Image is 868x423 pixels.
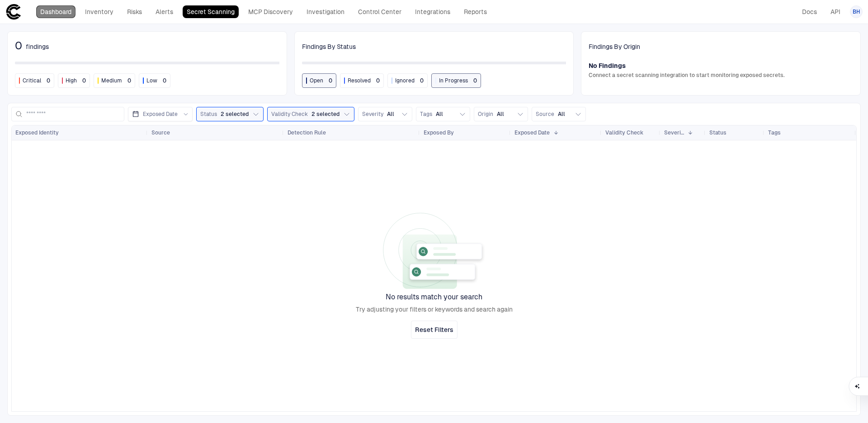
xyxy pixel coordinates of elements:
[416,107,470,121] button: TagsAll
[514,129,550,136] span: Exposed Date
[101,77,122,84] span: Medium
[23,77,41,84] span: Critical
[411,321,458,339] button: Reset Filters
[143,111,178,118] span: Exposed Date
[183,5,239,18] a: Secret Scanning
[81,5,118,18] a: Inventory
[431,73,481,88] button: In Progress0
[473,77,477,84] span: 0
[605,129,643,136] span: Validity Check
[386,293,482,302] span: No results match your search
[420,111,432,118] span: Tags
[36,5,75,18] a: Dashboard
[163,77,166,84] span: 0
[139,73,170,88] button: Low0
[436,111,443,118] span: All
[424,129,454,136] span: Exposed By
[589,72,853,79] span: Connect a secret scanning integration to start monitoring exposed secrets.
[311,111,340,118] span: 2 selected
[589,43,640,51] span: Findings By Origin
[196,107,264,121] button: Status2 selected
[267,107,354,121] button: Validity Check2 selected
[26,43,49,51] span: findings
[415,326,453,334] span: Reset Filters
[329,77,332,84] span: 0
[768,129,781,136] span: Tags
[82,77,86,84] span: 0
[474,107,528,121] button: OriginAll
[340,73,384,88] button: Resolved0
[798,5,821,18] a: Docs
[358,107,412,121] button: SeverityAll
[478,111,493,118] span: Origin
[15,129,59,136] span: Exposed Identity
[395,77,415,84] span: Ignored
[288,129,326,136] span: Detection Rule
[302,73,336,88] button: Open0
[853,8,860,15] span: BH
[146,77,157,84] span: Low
[348,77,371,84] span: Resolved
[151,129,170,136] span: Source
[664,129,684,136] span: Severity
[354,5,406,18] a: Control Center
[411,5,454,18] a: Integrations
[589,62,853,70] span: No Findings
[362,111,383,118] span: Severity
[200,111,217,118] span: Status
[709,129,726,136] span: Status
[536,111,554,118] span: Source
[387,111,394,118] span: All
[460,5,491,18] a: Reports
[439,77,468,84] span: In Progress
[302,5,349,18] a: Investigation
[356,305,513,313] span: Try adjusting your filters or keywords and search again
[15,39,22,53] span: 0
[15,73,54,88] button: Critical0
[94,73,135,88] button: Medium0
[271,111,308,118] span: Validity Check
[558,111,565,118] span: All
[387,73,428,88] button: Ignored0
[221,111,249,118] span: 2 selected
[302,43,356,51] span: Findings By Status
[310,77,323,84] span: Open
[532,107,586,121] button: SourceAll
[151,5,177,18] a: Alerts
[47,77,50,84] span: 0
[244,5,297,18] a: MCP Discovery
[826,5,844,18] a: API
[497,111,504,118] span: All
[66,77,77,84] span: High
[376,77,380,84] span: 0
[420,77,424,84] span: 0
[58,73,90,88] button: High0
[850,5,863,18] button: BH
[127,77,131,84] span: 0
[123,5,146,18] a: Risks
